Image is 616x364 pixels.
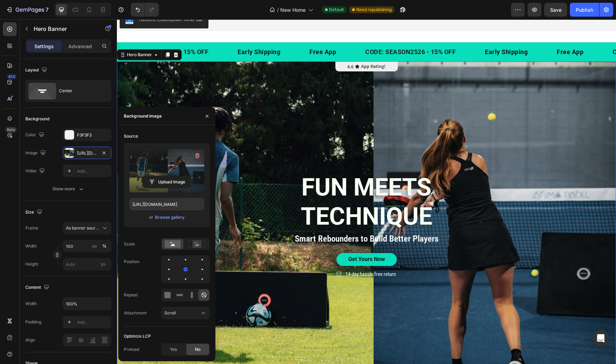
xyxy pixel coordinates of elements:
div: % [102,243,106,249]
p: CODE: SEASON2526 - 15% OFF [1,28,92,37]
input: px [63,258,111,270]
div: Image [25,148,47,158]
p: Smart Rebounders to Build Better Players [126,213,374,226]
div: Center [59,83,101,99]
label: Width [25,243,37,249]
button: px [100,242,109,250]
span: px [101,261,106,267]
button: Browse gallery [155,214,185,221]
div: Add... [77,168,110,174]
div: Source [124,133,138,139]
div: Open Intercom Messenger [592,330,609,347]
span: Default [329,7,344,13]
div: Color [25,130,46,140]
div: Show more [52,185,85,192]
div: Scale [124,241,135,247]
div: Background [25,116,49,122]
span: / [277,6,279,14]
button: Show more [25,183,111,195]
button: Save [544,3,567,17]
p: Get Yours Now [231,236,268,244]
span: As banner source [66,225,100,231]
div: Optimize LCP [124,333,151,339]
iframe: Design area [117,19,616,364]
div: Publish [576,6,593,14]
input: https://example.com/image.jpg [129,198,204,210]
div: [URL][DOMAIN_NAME] [77,150,97,156]
div: Beta [5,127,17,132]
p: Hero Banner [34,25,93,33]
p: 14-day hassle-free return [229,251,279,259]
div: Width [25,301,37,307]
div: Background image [124,113,162,119]
div: Align [25,337,35,343]
button: As banner source [63,222,111,234]
p: Settings [34,43,54,50]
p: Early Shipping [368,28,411,37]
div: Size [25,208,44,217]
span: New Home [280,6,306,14]
span: Save [550,7,562,13]
div: Browse gallery [155,214,185,220]
button: Scroll [161,307,210,319]
div: Repeat [124,292,138,298]
span: Yes [170,346,177,353]
button: % [91,242,99,250]
div: Preload [124,346,139,353]
div: Add... [77,319,110,326]
div: Hero Banner [9,32,36,38]
div: Undo/Redo [131,3,159,17]
p: Free App [440,28,467,37]
p: App Rating! [244,43,269,51]
span: Scroll [164,310,176,315]
p: CODE: SEASON2526 - 15% OFF [248,28,339,37]
p: 4.6 [230,45,237,50]
button: Upload Image [143,176,191,188]
a: Get Yours Now [220,234,280,246]
div: Video [25,166,46,176]
div: Attachment [124,310,147,316]
div: F3F3F3 [77,132,110,138]
p: Advanced [68,43,92,50]
span: Need republishing [356,7,392,13]
div: Content [25,283,51,292]
button: 7 [3,3,52,17]
span: No [195,346,200,353]
input: px% [63,240,111,252]
span: or [149,213,153,222]
p: Early Shipping [121,28,163,37]
label: Height [25,261,38,267]
p: CODE: SEASON2526 - 15% OFF [496,28,586,37]
div: Position [124,259,139,265]
h1: FUN MEETS TECHNIQUE [125,153,375,212]
div: Padding [25,319,41,325]
input: Auto [63,297,111,310]
p: 7 [45,6,49,14]
div: 450 [7,74,17,79]
div: px [92,243,97,249]
div: Layout [25,66,49,75]
button: Publish [570,3,599,17]
p: Free App [192,28,219,37]
label: Frame [25,225,38,231]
